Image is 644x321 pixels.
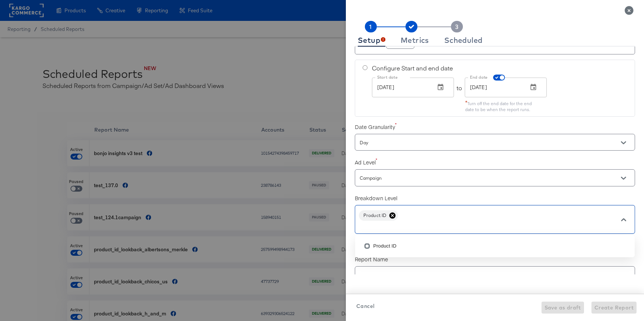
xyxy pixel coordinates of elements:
button: Close [618,214,629,225]
span: Cancel [356,302,375,311]
label: Breakdown Level [355,194,635,202]
span: to [457,84,462,92]
div: Setup [358,37,385,43]
label: Report Name [355,255,635,263]
div: Turn off the end date for the end date to be when the report runs. [465,98,542,113]
div: Product ID [359,210,398,221]
button: Cancel [353,302,378,311]
span: Product ID [359,213,391,218]
div: Scheduled [444,37,483,43]
button: Open [618,173,629,184]
span: Configure Start and end date [372,64,453,72]
div: Metrics [401,37,429,43]
label: Ad Level [355,158,635,166]
li: Product ID [355,238,635,254]
div: Configure Start and end dateStart datetoEnd date*Turn off the end date for the end date to be whe... [355,60,635,117]
button: Open [618,137,629,148]
label: Date Granularity [355,123,635,130]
